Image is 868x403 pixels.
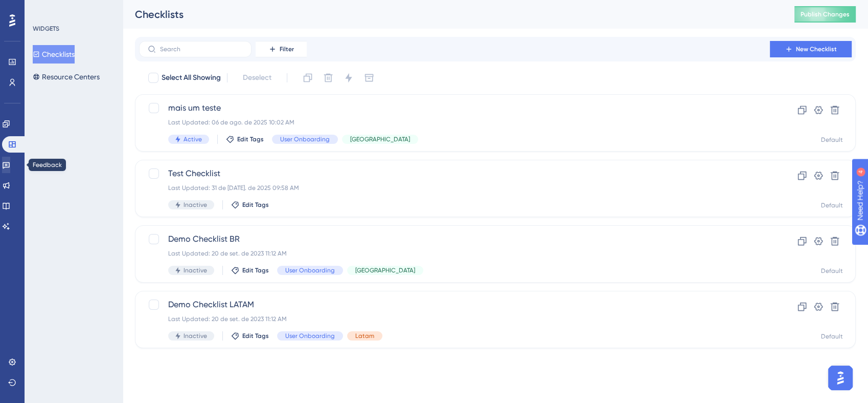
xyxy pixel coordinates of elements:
[168,118,741,126] div: Last Updated: 06 de ago. de 2025 10:02 AM
[231,266,269,274] button: Edit Tags
[256,41,307,57] button: Filter
[825,363,856,393] iframe: UserGuiding AI Assistant Launcher
[801,10,850,18] span: Publish Changes
[33,45,75,63] button: Checklists
[71,5,74,13] div: 4
[184,266,207,274] span: Inactive
[168,315,741,323] div: Last Updated: 20 de set. de 2023 11:12 AM
[242,332,269,340] span: Edit Tags
[231,332,269,340] button: Edit Tags
[168,299,741,311] span: Demo Checklist LATAM
[33,25,59,33] div: WIDGETS
[168,167,741,180] span: Test Checklist
[184,201,207,209] span: Inactive
[242,201,269,209] span: Edit Tags
[226,135,264,143] button: Edit Tags
[184,135,202,143] span: Active
[770,41,852,57] button: New Checklist
[821,201,843,209] div: Default
[243,72,271,84] span: Deselect
[135,7,769,22] div: Checklists
[168,233,741,245] span: Demo Checklist BR
[821,332,843,341] div: Default
[234,69,281,87] button: Deselect
[168,184,741,192] div: Last Updated: 31 de [DATE]. de 2025 09:58 AM
[237,135,264,143] span: Edit Tags
[285,266,335,274] span: User Onboarding
[168,249,741,258] div: Last Updated: 20 de set. de 2023 11:12 AM
[33,68,100,86] button: Resource Centers
[285,332,335,340] span: User Onboarding
[168,102,741,114] span: mais um teste
[280,135,330,143] span: User Onboarding
[355,266,415,274] span: [GEOGRAPHIC_DATA]
[162,72,221,84] span: Select All Showing
[355,332,374,340] span: Latam
[350,135,410,143] span: [GEOGRAPHIC_DATA]
[231,201,269,209] button: Edit Tags
[242,266,269,274] span: Edit Tags
[160,46,243,53] input: Search
[280,45,294,53] span: Filter
[184,332,207,340] span: Inactive
[794,6,856,23] button: Publish Changes
[796,45,837,53] span: New Checklist
[821,267,843,275] div: Default
[24,3,64,15] span: Need Help?
[821,136,843,144] div: Default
